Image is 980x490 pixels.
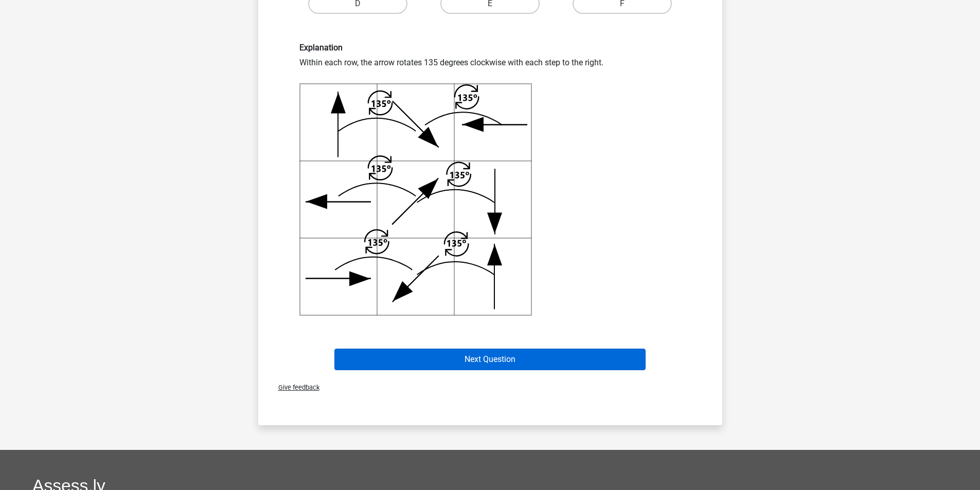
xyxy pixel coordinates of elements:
[299,43,681,52] h6: Explanation
[334,349,646,370] button: Next Question
[292,43,689,316] div: Within each row, the arrow rotates 135 degrees clockwise with each step to the right.
[270,384,319,391] span: Give feedback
